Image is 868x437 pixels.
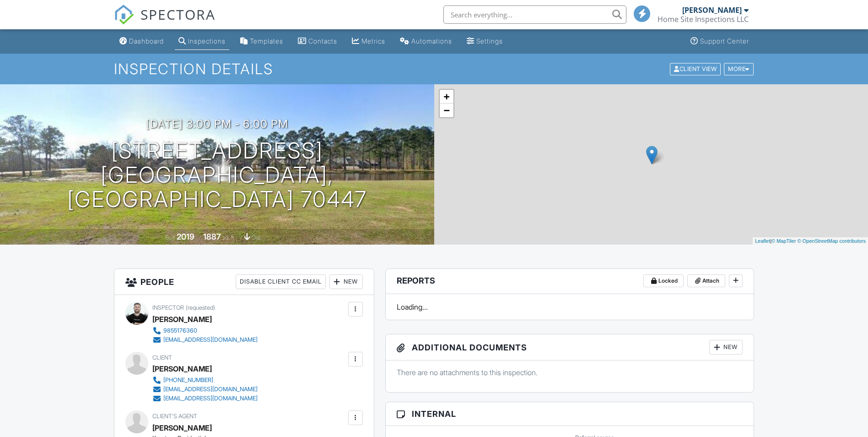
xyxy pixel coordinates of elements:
a: Contacts [294,33,341,50]
div: Settings [476,37,503,45]
a: Client View [669,65,723,72]
a: Leaflet [755,238,770,244]
h3: Additional Documents [386,334,754,361]
div: Contacts [308,37,337,45]
a: © OpenStreetMap contributors [798,238,866,244]
div: | [753,237,868,245]
div: New [329,274,363,289]
a: Dashboard [116,33,167,50]
a: 9855176360 [152,326,258,335]
div: Metrics [361,37,385,45]
div: Dashboard [129,37,164,45]
a: [EMAIL_ADDRESS][DOMAIN_NAME] [152,335,258,344]
div: 2019 [177,232,194,241]
a: Automations (Basic) [396,33,456,50]
a: Metrics [348,33,389,50]
span: Client's Agent [152,413,197,420]
div: [PERSON_NAME] [152,362,212,376]
a: Zoom in [440,90,453,104]
div: Inspections [188,37,226,45]
h3: Internal [386,402,754,426]
div: [PERSON_NAME] [152,312,212,326]
div: [EMAIL_ADDRESS][DOMAIN_NAME] [163,395,258,402]
span: Client [152,354,172,361]
a: [PHONE_NUMBER] [152,376,258,385]
a: [EMAIL_ADDRESS][DOMAIN_NAME] [152,394,258,403]
div: Home Site Inspections LLC [658,15,749,24]
a: Inspections [175,33,229,50]
a: © MapTiler [771,238,796,244]
span: (requested) [186,304,215,311]
span: SPECTORA [140,5,216,24]
a: SPECTORA [114,12,216,32]
span: Inspector [152,304,184,311]
div: More [724,63,754,75]
div: Support Center [700,37,749,45]
div: Templates [250,37,283,45]
img: The Best Home Inspection Software - Spectora [114,5,134,25]
div: New [709,340,743,355]
h1: [STREET_ADDRESS] [GEOGRAPHIC_DATA], [GEOGRAPHIC_DATA] 70447 [15,139,420,211]
div: 1887 [203,232,221,241]
span: slab [252,234,262,241]
a: Templates [237,33,287,50]
a: [EMAIL_ADDRESS][DOMAIN_NAME] [152,385,258,394]
div: Automations [411,37,452,45]
p: There are no attachments to this inspection. [397,367,743,377]
span: Built [165,234,175,241]
div: Disable Client CC Email [236,274,326,289]
div: [PERSON_NAME] [682,5,742,15]
div: [EMAIL_ADDRESS][DOMAIN_NAME] [163,336,258,344]
h3: [DATE] 3:00 pm - 6:00 pm [146,118,288,130]
a: Support Center [687,33,753,50]
h1: Inspection Details [114,61,755,77]
span: sq. ft. [222,234,235,241]
input: Search everything... [443,5,626,24]
div: 9855176360 [163,327,197,334]
div: Client View [670,63,721,75]
a: Zoom out [440,104,453,117]
div: [PHONE_NUMBER] [163,377,213,384]
a: Settings [463,33,507,50]
h3: People [114,269,374,295]
div: [EMAIL_ADDRESS][DOMAIN_NAME] [163,386,258,393]
a: [PERSON_NAME] [152,421,212,435]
